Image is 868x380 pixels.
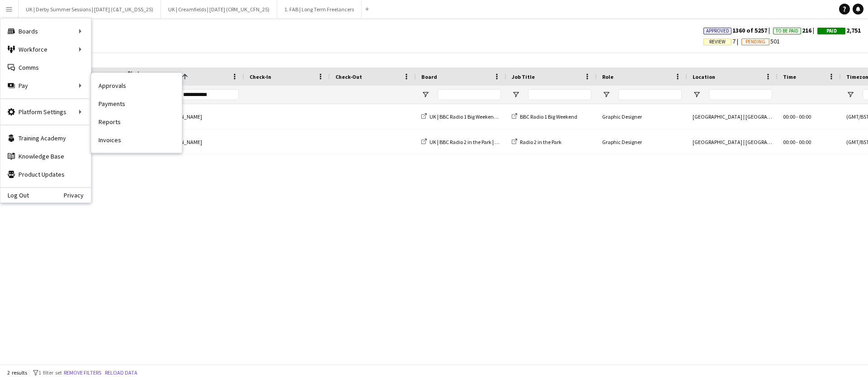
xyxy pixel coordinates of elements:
span: 1360 of 5257 [703,26,773,34]
a: Reports [91,113,182,131]
span: - [796,113,798,120]
a: Approvals [91,77,182,95]
span: Role [602,73,613,80]
span: 501 [741,37,780,45]
a: Radio 2 in the Park [512,139,561,145]
span: 216 [773,26,817,34]
a: Product Updates [0,165,91,183]
a: Invoices [91,131,182,149]
span: 00:00 [783,139,795,145]
span: To Be Paid [776,28,798,34]
span: 7 [703,37,741,45]
a: UK | BBC Radio 2 in the Park | [DATE] (BBC_UK_R2ITP_25) [421,139,557,145]
span: Check-Out [335,73,362,80]
button: Open Filter Menu [421,91,429,99]
button: UK | Creamfields | [DATE] (CRM_UK_CFN_25) [161,0,277,18]
div: Platform Settings [0,103,91,121]
a: UK | BBC Radio 1 Big Weekend | [DATE] (BBC_UK_R1BW_25) [421,113,563,120]
input: Role Filter Input [618,89,682,100]
button: Reload data [103,368,139,378]
span: Approved [706,28,729,34]
a: Log Out [0,192,29,199]
span: Check-In [250,73,271,80]
div: Workforce [0,40,91,58]
button: 1. FAB | Long Term Freelancers [277,0,362,18]
span: Review [709,39,726,45]
button: UK | Derby Summer Sessions | [DATE] (C&T_UK_DSS_25) [19,0,161,18]
div: [GEOGRAPHIC_DATA] | [GEOGRAPHIC_DATA], [GEOGRAPHIC_DATA] [687,104,778,129]
button: Open Filter Menu [846,91,854,99]
div: [PERSON_NAME] [158,104,244,129]
input: Location Filter Input [709,89,772,100]
span: 2,751 [817,26,861,34]
button: Open Filter Menu [693,91,701,99]
a: Knowledge Base [0,147,91,165]
button: Remove filters [62,368,103,378]
span: Photo [127,70,142,83]
span: Job Title [512,73,535,80]
span: BBC Radio 1 Big Weekend [520,113,577,120]
a: BBC Radio 1 Big Weekend [512,113,577,120]
span: Time [783,73,796,80]
a: Training Academy [0,129,91,147]
button: Open Filter Menu [602,91,610,99]
input: Job Title Filter Input [528,89,591,100]
span: UK | BBC Radio 1 Big Weekend | [DATE] (BBC_UK_R1BW_25) [429,113,563,120]
span: - [796,139,798,145]
div: Graphic Designer [597,104,687,129]
a: Payments [91,95,182,113]
div: Pay [0,77,91,95]
div: [PERSON_NAME] [158,130,244,154]
span: Location [693,73,715,80]
span: 1 filter set [38,369,62,376]
div: Graphic Designer [597,130,687,154]
input: Name Filter Input [180,89,239,100]
span: Board [421,73,437,80]
span: 00:00 [783,113,795,120]
span: UK | BBC Radio 2 in the Park | [DATE] (BBC_UK_R2ITP_25) [429,139,557,145]
span: 00:00 [799,139,811,145]
span: 00:00 [799,113,811,120]
input: Board Filter Input [438,89,501,100]
span: Pending [745,39,765,45]
div: [GEOGRAPHIC_DATA] | [GEOGRAPHIC_DATA], [GEOGRAPHIC_DATA] [687,130,778,154]
a: Comms [0,58,91,77]
span: Paid [826,28,837,34]
div: Boards [0,22,91,40]
button: Open Filter Menu [512,91,520,99]
span: Radio 2 in the Park [520,139,561,145]
a: Privacy [64,192,91,199]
